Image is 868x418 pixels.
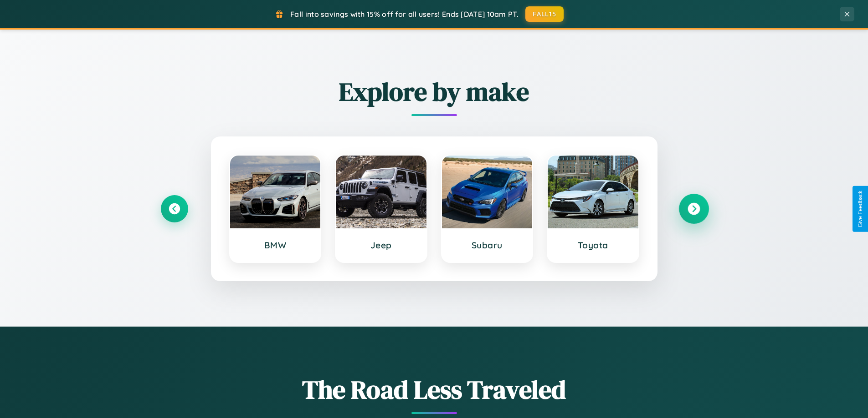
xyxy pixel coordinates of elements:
[525,6,564,22] button: FALL15
[451,240,524,251] h3: Subaru
[161,372,708,407] h1: The Road Less Traveled
[557,240,629,251] h3: Toyota
[857,191,863,227] div: Give Feedback
[239,240,312,251] h3: BMW
[290,10,519,19] span: Fall into savings with 15% off for all users! Ends [DATE] 10am PT.
[161,74,708,109] h2: Explore by make
[345,240,417,251] h3: Jeep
